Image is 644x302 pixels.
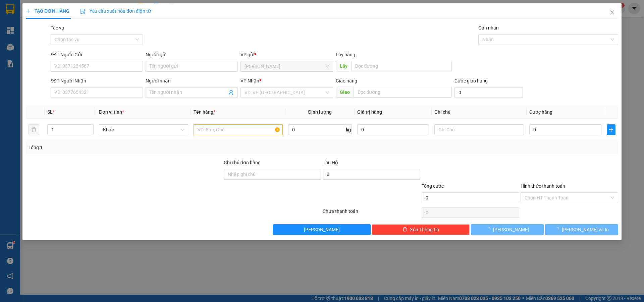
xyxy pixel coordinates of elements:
div: SĐT Người Nhận [51,77,143,84]
span: kg [345,124,352,135]
span: Yêu cầu xuất hóa đơn điện tử [80,8,151,14]
input: Ghi chú đơn hàng [224,169,321,180]
div: Người gửi [146,51,238,58]
span: Định lượng [308,109,332,115]
label: Cước giao hàng [454,78,488,83]
button: delete [29,124,39,135]
button: [PERSON_NAME] [471,224,544,235]
button: plus [607,124,615,135]
span: [PERSON_NAME] [304,226,340,233]
span: Giao hàng [336,78,357,83]
div: SĐT Người Gửi [51,51,143,58]
span: Đơn vị tính [99,109,124,115]
div: VP gửi [241,51,333,58]
input: VD: Bàn, Ghế [194,124,283,135]
span: Tên hàng [194,109,215,115]
button: [PERSON_NAME] [273,224,371,235]
button: Close [603,3,622,22]
input: Cước giao hàng [454,87,523,98]
label: Gán nhãn [478,25,499,31]
span: user-add [229,90,234,95]
span: Lấy [336,61,351,71]
span: delete [402,227,407,232]
span: Thu Hộ [323,160,338,165]
span: Xóa Thông tin [410,226,439,233]
span: Khác [103,125,184,135]
div: Người nhận [146,77,238,84]
span: close [609,10,615,15]
span: [PERSON_NAME] và In [562,226,609,233]
span: TẠO ĐƠN HÀNG [26,8,69,14]
span: SL [47,109,53,115]
label: Hình thức thanh toán [521,183,565,189]
span: Tổng cước [422,183,444,189]
input: Dọc đường [354,87,452,98]
label: Ghi chú đơn hàng [224,160,261,165]
span: [PERSON_NAME] [493,226,529,233]
span: VP Nhận [241,78,260,83]
span: loading [554,227,562,232]
label: Tác vụ [51,25,64,31]
div: Chưa thanh toán [322,207,421,219]
button: [PERSON_NAME] và In [545,224,618,235]
input: Ghi Chú [435,124,524,135]
input: Dọc đường [351,61,452,71]
input: 0 [357,124,429,135]
span: plus [607,127,615,132]
span: plus [26,9,31,13]
span: loading [486,227,493,232]
button: deleteXóa Thông tin [372,224,470,235]
div: Tổng: 1 [29,144,249,151]
span: Giá trị hàng [357,109,382,115]
span: Gia Nghĩa [245,61,329,71]
span: Lấy hàng [336,52,355,57]
span: Cước hàng [529,109,552,115]
th: Ghi chú [432,106,527,119]
span: Giao [336,87,354,98]
img: icon [80,9,86,14]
